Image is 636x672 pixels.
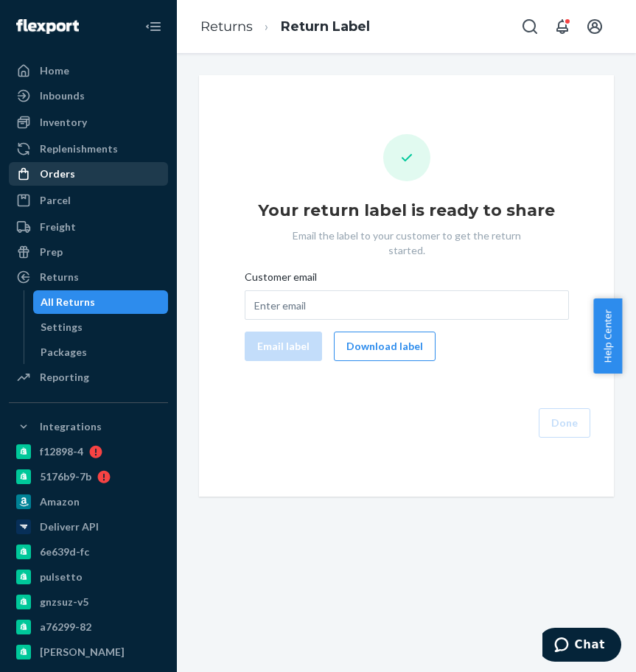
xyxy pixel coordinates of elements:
h1: Your return label is ready to share [258,199,555,223]
span: Customer email [245,270,317,290]
a: All Returns [33,290,169,314]
div: Home [40,63,69,78]
ol: breadcrumbs [189,5,382,49]
button: Email label [245,332,322,361]
button: Done [539,408,590,438]
a: 5176b9-7b [9,465,168,489]
div: Packages [41,345,87,360]
a: Replenishments [9,137,168,161]
img: Flexport logo [16,19,79,34]
div: 5176b9-7b [40,469,91,484]
button: Download label [334,332,436,361]
div: Orders [40,167,75,181]
button: Close Navigation [139,12,168,41]
div: a76299-82 [40,620,91,634]
div: Amazon [40,494,80,509]
a: Parcel [9,189,168,212]
p: Email the label to your customer to get the return started. [278,228,536,258]
div: Parcel [40,193,71,208]
a: pulsetto [9,565,168,589]
div: Deliverr API [40,519,99,534]
a: Home [9,59,168,83]
input: Customer email [245,290,569,320]
a: Returns [9,265,168,289]
div: gnzsuz-v5 [40,595,88,609]
iframe: Opens a widget where you can chat to one of our agents [542,628,621,665]
button: Open Search Box [515,12,545,41]
a: Inventory [9,111,168,134]
a: Returns [200,18,253,35]
button: Open account menu [580,12,609,41]
a: Reporting [9,365,168,389]
a: gnzsuz-v5 [9,590,168,614]
div: All Returns [41,295,95,309]
a: Return Label [281,18,370,35]
a: [PERSON_NAME] [9,640,168,664]
a: Packages [33,340,169,364]
button: Help Center [593,298,622,374]
div: Returns [40,270,79,284]
div: Settings [41,320,83,335]
a: a76299-82 [9,615,168,639]
div: [PERSON_NAME] [40,645,125,659]
a: Inbounds [9,84,168,108]
div: Freight [40,220,76,234]
div: Inbounds [40,88,85,103]
a: Settings [33,315,169,339]
a: Deliverr API [9,515,168,539]
div: Reporting [40,370,89,385]
a: 6e639d-fc [9,540,168,564]
div: Integrations [40,419,102,434]
a: Amazon [9,490,168,514]
div: Inventory [40,115,87,130]
div: f12898-4 [40,444,83,459]
a: Freight [9,215,168,239]
div: Replenishments [40,141,118,156]
a: Prep [9,240,168,264]
a: f12898-4 [9,440,168,463]
div: 6e639d-fc [40,545,89,559]
button: Open notifications [548,12,577,41]
button: Integrations [9,415,168,438]
div: pulsetto [40,570,83,584]
div: Prep [40,245,63,259]
a: Orders [9,162,168,186]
